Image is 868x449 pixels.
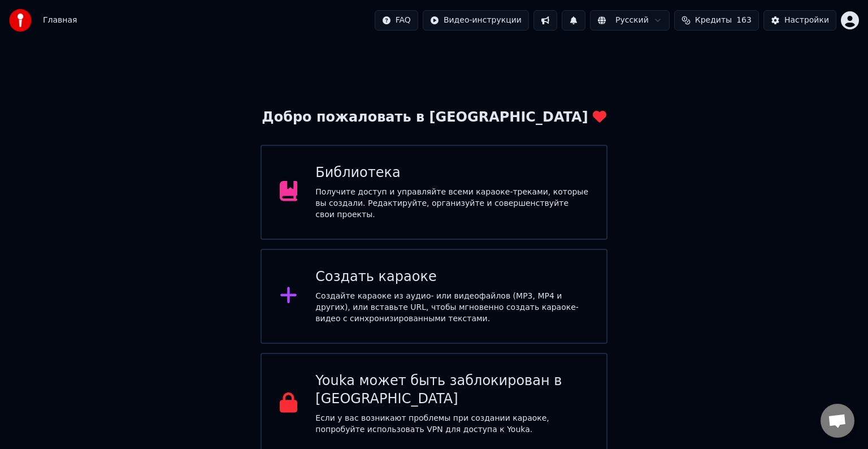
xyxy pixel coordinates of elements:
span: 163 [736,15,752,26]
p: Если у вас возникают проблемы при создании караоке, попробуйте использовать VPN для доступа к Youka. [315,413,588,435]
nav: breadcrumb [43,15,77,26]
div: Библиотека [315,164,588,182]
span: Главная [43,15,77,26]
div: Создать караоке [315,268,588,286]
button: Настройки [763,10,836,31]
div: Настройки [784,15,829,26]
div: Открытый чат [821,404,854,438]
div: Получите доступ и управляйте всеми караоке-треками, которые вы создали. Редактируйте, организуйте... [315,187,588,221]
img: youka [9,9,32,32]
div: Добро пожаловать в [GEOGRAPHIC_DATA] [262,109,606,127]
div: Создайте караоке из аудио- или видеофайлов (MP3, MP4 и других), или вставьте URL, чтобы мгновенно... [315,291,588,325]
button: Кредиты163 [674,10,759,31]
button: Видео-инструкции [423,10,529,31]
button: FAQ [375,10,418,31]
div: Youka может быть заблокирован в [GEOGRAPHIC_DATA] [315,372,588,408]
span: Кредиты [695,15,732,26]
